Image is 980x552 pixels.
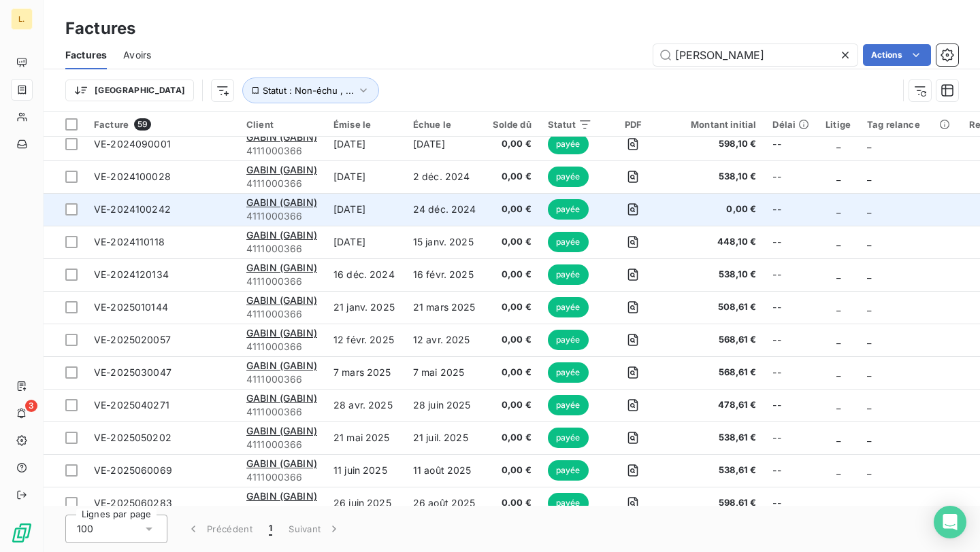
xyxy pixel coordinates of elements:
[246,119,317,130] div: Client
[836,301,840,313] span: _
[867,171,871,182] span: _
[405,226,485,258] td: 15 janv. 2025
[764,356,817,389] td: --
[674,170,756,184] span: 538,10 €
[548,460,589,481] span: payée
[65,16,135,41] h3: Factures
[764,421,817,454] td: --
[836,497,840,508] span: _
[653,44,857,66] input: Rechercher
[934,506,966,538] div: Open Intercom Messenger
[836,399,840,411] span: _
[246,144,317,158] span: 4111000366
[94,497,172,508] span: VE-2025060283
[325,487,405,519] td: 26 juin 2025
[94,301,168,313] span: VE-2025010144
[65,48,107,62] span: Factures
[405,487,485,519] td: 26 août 2025
[867,497,871,508] span: _
[94,366,171,378] span: VE-2025030047
[325,421,405,454] td: 21 mai 2025
[246,373,317,386] span: 4111000366
[65,80,194,101] button: [GEOGRAPHIC_DATA]
[608,119,658,130] div: PDF
[269,522,272,536] span: 1
[11,522,33,544] img: Logo LeanPay
[405,258,485,291] td: 16 févr. 2025
[548,119,592,130] div: Statut
[863,44,931,66] button: Actions
[867,119,953,130] div: Tag relance
[405,421,485,454] td: 21 juil. 2025
[772,119,809,130] div: Délai
[493,300,532,314] span: 0,00 €
[405,128,485,160] td: [DATE]
[764,454,817,487] td: --
[836,236,840,247] span: _
[246,327,317,339] span: GABIN (GABIN)
[548,264,589,285] span: payée
[325,454,405,487] td: 11 juin 2025
[836,203,840,215] span: _
[674,235,756,249] span: 448,10 €
[764,193,817,226] td: --
[674,496,756,510] span: 598,61 €
[836,464,840,476] span: _
[493,496,532,510] span: 0,00 €
[867,366,871,378] span: _
[548,330,589,350] span: payée
[94,269,169,280] span: VE-2024120134
[548,134,589,154] span: payée
[674,366,756,379] span: 568,61 €
[261,515,280,543] button: 1
[836,334,840,345] span: _
[94,138,171,150] span: VE-2024090001
[674,300,756,314] span: 508,61 €
[94,236,165,247] span: VE-2024110118
[246,229,317,241] span: GABIN (GABIN)
[94,119,129,130] span: Facture
[280,515,349,543] button: Suivant
[674,333,756,347] span: 568,61 €
[325,226,405,258] td: [DATE]
[242,77,379,103] button: Statut : Non-échu , ...
[333,119,397,130] div: Émise le
[548,395,589,415] span: payée
[867,432,871,443] span: _
[867,301,871,313] span: _
[548,199,589,220] span: payée
[867,138,871,150] span: _
[246,425,317,436] span: GABIN (GABIN)
[764,128,817,160] td: --
[674,398,756,412] span: 478,61 €
[674,431,756,445] span: 538,61 €
[178,515,261,543] button: Précédent
[764,291,817,324] td: --
[493,431,532,445] span: 0,00 €
[764,160,817,193] td: --
[493,170,532,184] span: 0,00 €
[413,119,476,130] div: Échue le
[246,340,317,353] span: 4111000366
[325,291,405,324] td: 21 janv. 2025
[674,203,756,216] span: 0,00 €
[867,203,871,215] span: _
[94,171,171,182] span: VE-2024100028
[836,138,840,150] span: _
[867,399,871,411] span: _
[548,232,589,252] span: payée
[493,464,532,477] span: 0,00 €
[548,493,589,513] span: payée
[123,48,151,62] span: Avoirs
[548,428,589,448] span: payée
[493,366,532,379] span: 0,00 €
[246,209,317,223] span: 4111000366
[764,226,817,258] td: --
[826,119,851,130] div: Litige
[493,235,532,249] span: 0,00 €
[246,164,317,175] span: GABIN (GABIN)
[94,464,172,476] span: VE-2025060069
[246,131,317,143] span: GABIN (GABIN)
[548,297,589,317] span: payée
[246,503,317,517] span: 4111000366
